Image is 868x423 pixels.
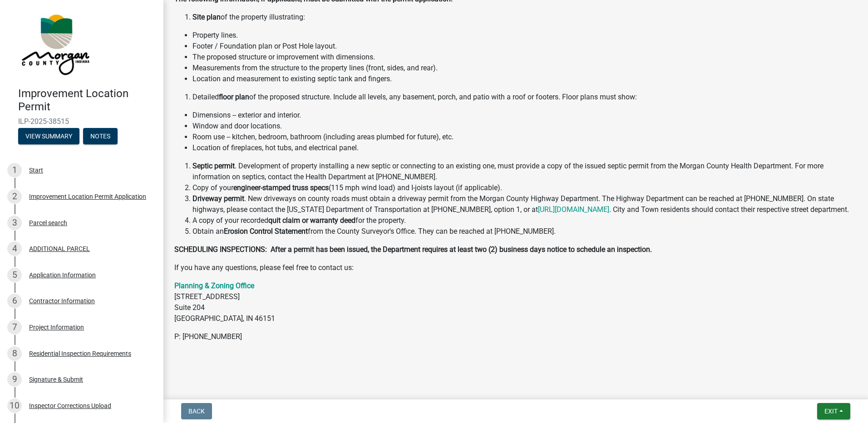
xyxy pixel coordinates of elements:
[29,272,96,278] div: Application Information
[29,403,111,409] div: Inspector Corrections Upload
[29,376,83,383] div: Signature & Submit
[7,294,22,308] div: 6
[192,52,857,63] li: The proposed structure or improvement with dimensions.
[174,280,857,324] p: [STREET_ADDRESS] Suite 204 [GEOGRAPHIC_DATA], IN 46151
[7,268,22,282] div: 5
[18,117,145,126] span: ILP-2025-38515
[7,216,22,230] div: 3
[188,408,205,415] span: Back
[18,87,156,113] h4: Improvement Location Permit
[233,183,329,192] strong: engineer-stamped truss specs
[29,298,95,304] div: Contractor Information
[224,227,308,236] strong: Erosion Control Statement
[29,193,146,200] div: Improvement Location Permit Application
[7,189,22,204] div: 2
[174,331,857,342] p: P: [PHONE_NUMBER]
[29,220,67,226] div: Parcel search
[268,216,355,225] strong: quit claim or warranty deed
[7,346,22,361] div: 8
[174,262,857,273] p: If you have any questions, please feel free to contact us:
[192,194,244,203] strong: Driveway permit
[538,205,609,214] a: [URL][DOMAIN_NAME]
[192,41,857,52] li: Footer / Foundation plan or Post Hole layout.
[817,403,850,419] button: Exit
[7,241,22,256] div: 4
[29,324,84,330] div: Project Information
[192,63,857,74] li: Measurements from the structure to the property lines (front, sides, and rear).
[7,372,22,387] div: 9
[18,133,79,140] wm-modal-confirm: Summary
[83,133,118,140] wm-modal-confirm: Notes
[7,163,22,177] div: 1
[83,128,118,144] button: Notes
[192,92,857,103] li: Detailed of the proposed structure. Include all levels, any basement, porch, and patio with a roo...
[18,128,79,144] button: View Summary
[219,93,249,101] strong: floor plan
[192,121,857,132] li: Window and door locations.
[192,30,857,41] li: Property lines.
[29,350,131,357] div: Residential Inspection Requirements
[7,320,22,334] div: 7
[29,246,90,252] div: ADDITIONAL PARCEL
[192,161,857,182] li: . Development of property installing a new septic or connecting to an existing one, must provide ...
[192,143,857,153] li: Location of fireplaces, hot tubs, and electrical panel.
[192,182,857,193] li: Copy of your (115 mph wind load) and I-joists layout (if applicable).
[18,10,91,78] img: Morgan County, Indiana
[174,245,652,254] strong: SCHEDULING INSPECTIONS: After a permit has been issued, the Department requires at least two (2) ...
[824,408,838,415] span: Exit
[7,398,22,413] div: 10
[192,132,857,143] li: Room use -- kitchen, bedroom, bathroom (including areas plumbed for future), etc.
[29,167,43,173] div: Start
[192,226,857,237] li: Obtain an from the County Surveyor's Office. They can be reached at [PHONE_NUMBER].
[192,74,857,84] li: Location and measurement to existing septic tank and fingers.
[192,162,235,170] strong: Septic permit
[174,281,254,290] a: Planning & Zoning Office
[192,215,857,226] li: A copy of your recorded for the property.
[181,403,212,419] button: Back
[192,193,857,215] li: . New driveways on county roads must obtain a driveway permit from the Morgan County Highway Depa...
[192,12,857,23] li: of the property illustrating:
[192,110,857,121] li: Dimensions -- exterior and interior.
[192,13,221,21] strong: Site plan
